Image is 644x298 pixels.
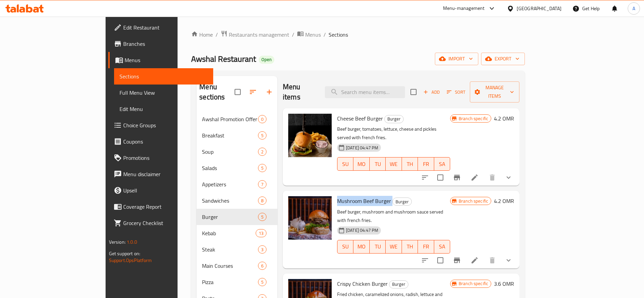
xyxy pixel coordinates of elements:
span: Steak [202,245,258,254]
button: SA [434,240,450,254]
span: Burger [389,280,408,288]
span: Branch specific [456,115,491,122]
a: Upsell [108,182,213,199]
div: items [256,229,266,237]
button: import [435,53,478,65]
span: Mushroom Beef Burger [337,196,391,206]
a: Menus [297,30,321,39]
button: TU [370,157,386,171]
div: items [258,148,266,156]
svg: Show Choices [504,256,513,264]
button: TH [402,240,418,254]
div: items [258,115,266,123]
div: Steak3 [197,241,277,258]
span: Branches [123,40,208,48]
span: Crispy Chicken Burger [337,279,388,289]
img: Cheese Beef Burger [288,114,332,157]
span: 5 [258,279,266,285]
div: Awshal Promotion Offer [202,115,258,123]
span: Grocery Checklist [123,219,208,227]
a: Support.OpsPlatform [109,256,152,265]
button: TU [370,240,386,254]
span: Sort [447,88,465,96]
span: Awshal Restaurant [191,51,256,67]
span: 5 [258,165,266,171]
h6: 3.6 OMR [494,279,514,288]
span: [DATE] 04:47 PM [343,145,381,151]
button: WE [386,240,402,254]
span: 2 [258,149,266,155]
a: Full Menu View [114,85,213,101]
span: Restaurants management [229,31,289,39]
a: Coupons [108,133,213,150]
div: items [258,245,266,254]
button: MO [353,157,369,171]
div: Open [259,56,274,64]
button: WE [386,157,402,171]
a: Coverage Report [108,199,213,215]
div: Appetizers7 [197,176,277,192]
div: Main Courses6 [197,258,277,274]
span: Salads [202,164,258,172]
li: / [216,31,218,39]
span: Pizza [202,278,258,286]
div: Awshal Promotion Offer0 [197,111,277,127]
span: Version: [109,238,126,246]
span: Select to update [433,253,447,267]
input: search [325,86,405,98]
span: SU [340,242,351,252]
span: 3 [258,246,266,253]
span: Main Courses [202,262,258,270]
a: Edit Restaurant [108,19,213,36]
button: export [481,53,525,65]
div: items [258,180,266,188]
div: [GEOGRAPHIC_DATA] [517,5,562,12]
span: Cheese Beef Burger [337,113,383,124]
span: Get support on: [109,249,140,258]
h2: Menu items [283,82,317,102]
button: SU [337,157,353,171]
nav: breadcrumb [191,30,525,39]
span: Edit Restaurant [123,23,208,32]
span: Sort items [442,87,470,97]
button: SU [337,240,353,254]
svg: Show Choices [504,173,513,182]
span: Sections [329,31,348,39]
span: Branch specific [456,198,491,204]
button: Branch-specific-item [449,169,465,186]
span: Choice Groups [123,121,208,129]
span: Coverage Report [123,203,208,211]
div: Breakfast [202,131,258,139]
button: FR [418,157,434,171]
div: Menu-management [443,4,485,13]
div: Salads5 [197,160,277,176]
a: Edit menu item [471,173,479,182]
div: items [258,213,266,221]
span: SA [437,159,447,169]
span: TU [372,159,383,169]
button: Manage items [470,81,520,103]
div: items [258,197,266,205]
a: Restaurants management [221,30,289,39]
a: Grocery Checklist [108,215,213,231]
span: Burger [202,213,258,221]
span: Select to update [433,170,447,185]
h2: Menu sections [199,82,235,102]
span: SU [340,159,351,169]
span: Edit Menu [119,105,208,113]
span: Sandwiches [202,197,258,205]
span: 0 [258,116,266,123]
span: 1.0.0 [127,238,137,246]
span: Burger [393,198,411,206]
button: sort-choices [417,252,433,268]
button: Add section [261,84,277,100]
span: Burger [385,115,403,123]
span: Full Menu View [119,89,208,97]
span: TH [405,242,415,252]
